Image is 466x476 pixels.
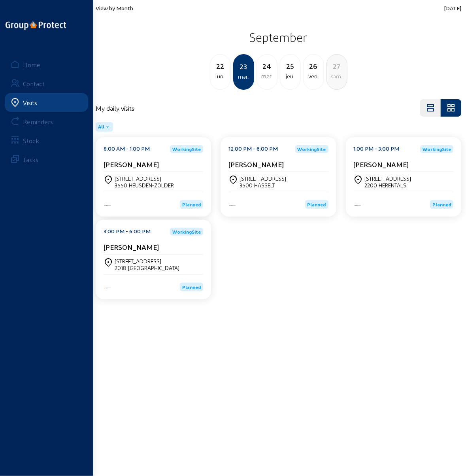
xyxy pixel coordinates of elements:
h2: September [96,27,461,47]
div: 3550 HEUSDEN-ZOLDER [115,182,174,189]
div: Contact [23,80,45,87]
div: 23 [234,61,253,72]
span: Planned [308,202,326,207]
div: [STREET_ADDRESS] [115,258,179,264]
span: All [98,124,104,130]
div: 25 [280,60,300,72]
div: sam. [327,72,347,81]
cam-card-title: [PERSON_NAME] [104,160,159,168]
img: Energy Protect HVAC [228,204,236,206]
div: Home [23,61,40,68]
span: Planned [182,284,201,290]
div: jeu. [280,72,300,81]
div: 27 [327,60,347,72]
img: Energy Protect HVAC [104,287,111,289]
img: Energy Protect HVAC [354,204,362,206]
div: 2018 [GEOGRAPHIC_DATA] [115,264,179,271]
div: Visits [23,99,37,106]
cam-card-title: [PERSON_NAME] [228,160,284,168]
div: mer. [257,72,277,81]
span: Planned [182,202,201,207]
cam-card-title: [PERSON_NAME] [104,243,159,251]
a: Tasks [5,150,88,169]
span: WorkingSite [298,147,326,151]
div: Reminders [23,118,53,125]
span: WorkingSite [172,229,201,234]
img: Energy Protect HVAC [104,204,111,206]
div: 26 [304,60,324,72]
div: 3500 HASSELT [240,182,286,189]
span: [DATE] [444,5,461,11]
div: 12:00 PM - 6:00 PM [228,145,278,153]
span: WorkingSite [172,147,201,151]
div: Stock [23,137,39,144]
div: 1:00 PM - 3:00 PM [354,145,400,153]
div: 2200 HERENTALS [365,182,411,189]
div: 24 [257,60,277,72]
div: [STREET_ADDRESS] [365,175,411,182]
div: 8:00 AM - 1:00 PM [104,145,150,153]
span: Planned [432,202,451,207]
div: ven. [304,72,324,81]
span: WorkingSite [423,147,451,151]
div: 22 [210,60,230,72]
span: View by Month [96,5,133,11]
div: [STREET_ADDRESS] [115,175,174,182]
a: Contact [5,74,88,93]
a: Reminders [5,112,88,131]
div: [STREET_ADDRESS] [240,175,286,182]
div: 3:00 PM - 6:00 PM [104,228,151,236]
div: Tasks [23,156,38,163]
img: logo-oneline.png [6,21,66,30]
div: mar. [234,72,253,81]
div: lun. [210,72,230,81]
a: Stock [5,131,88,150]
h4: My daily visits [96,104,134,112]
a: Home [5,55,88,74]
cam-card-title: [PERSON_NAME] [354,160,409,168]
a: Visits [5,93,88,112]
